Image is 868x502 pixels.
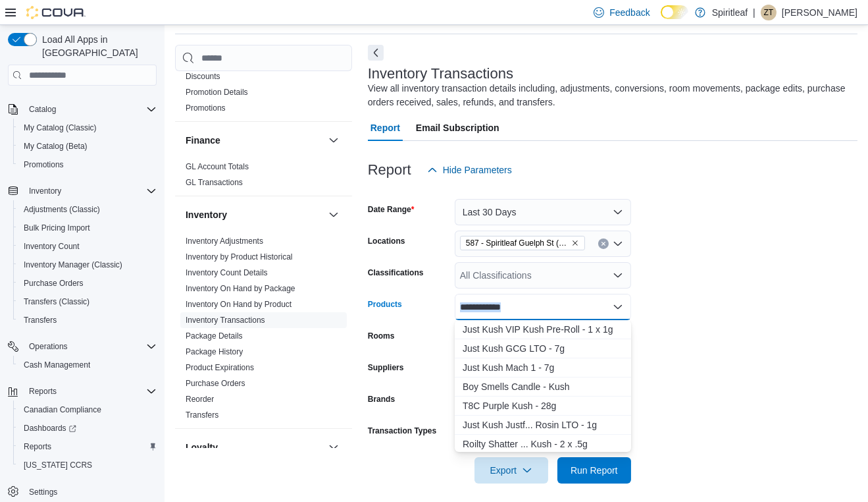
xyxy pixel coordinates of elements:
a: Purchase Orders [18,275,89,291]
button: Next [368,45,384,61]
span: GL Account Totals [186,161,249,172]
h3: Loyalty [186,441,218,454]
label: Transaction Types [368,426,436,436]
button: Hide Parameters [422,157,517,183]
a: Discounts [186,72,220,81]
label: Rooms [368,331,395,341]
span: Inventory by Product Historical [186,252,293,262]
button: Reports [13,437,162,456]
button: Transfers [13,311,162,329]
span: Promotion Details [186,87,248,98]
button: Inventory Manager (Classic) [13,256,162,274]
a: Adjustments (Classic) [18,202,105,217]
span: Reports [29,386,57,397]
span: Inventory Transactions [186,315,265,325]
button: Export [474,457,548,484]
button: Cash Management [13,356,162,374]
button: Roilty Shatter Pack: Catacomb Kush & The Mountain Kush - 2 x .5g [455,435,631,454]
span: Inventory On Hand by Product [186,299,292,310]
a: Inventory Count [18,238,85,254]
p: | [753,5,755,20]
a: Inventory Adjustments [186,237,263,246]
span: Purchase Orders [186,378,245,389]
p: [PERSON_NAME] [782,5,857,20]
h3: Finance [186,134,220,147]
span: Inventory Count Details [186,267,268,278]
h3: Report [368,162,411,178]
span: Inventory Count [18,238,157,254]
a: Promotions [18,157,69,173]
p: Spiritleaf [712,5,748,20]
button: Just Kush GCG LTO - 7g [455,339,631,358]
a: Inventory Manager (Classic) [18,257,128,273]
span: Cash Management [18,357,157,373]
span: Report [370,115,400,141]
span: Reports [18,439,157,455]
a: Promotions [186,103,226,113]
button: Last 30 Days [455,199,631,225]
button: Settings [3,482,162,501]
span: Discounts [186,71,220,82]
span: GL Transactions [186,177,243,188]
button: Boy Smells Candle - Kush [455,377,631,397]
div: Discounts & Promotions [175,69,352,121]
span: My Catalog (Classic) [24,123,97,133]
a: GL Account Totals [186,162,249,171]
label: Locations [368,236,405,246]
span: My Catalog (Classic) [18,120,157,136]
img: Cova [26,6,86,19]
span: Inventory Manager (Classic) [24,260,122,270]
span: Catalog [29,104,56,115]
label: Brands [368,394,395,404]
a: Cash Management [18,357,95,373]
div: Boy Smells Candle - Kush [463,380,623,393]
span: My Catalog (Beta) [18,138,157,154]
a: Canadian Compliance [18,402,107,418]
a: Reorder [186,395,214,404]
button: Inventory Count [13,237,162,256]
span: Washington CCRS [18,457,157,473]
span: Catalog [24,101,157,117]
button: Clear input [598,238,609,249]
button: Run Report [557,457,631,484]
button: Just Kush VIP Kush Pre-Roll - 1 x 1g [455,320,631,339]
a: Package Details [186,331,243,341]
a: My Catalog (Classic) [18,120,102,136]
div: T8C Purple Kush - 28g [463,399,623,412]
span: Cash Management [24,360,90,370]
button: Finance [186,134,323,147]
button: Purchase Orders [13,274,162,293]
button: Inventory [24,183,66,199]
button: Canadian Compliance [13,401,162,419]
span: Transfers [186,410,218,420]
span: Settings [29,487,57,497]
button: Adjustments (Classic) [13,200,162,219]
button: Just Kush Justfire Combo Live Rosin LTO - 1g [455,416,631,435]
a: Transfers [186,410,218,420]
button: Promotions [13,155,162,174]
a: Purchase Orders [186,379,245,388]
button: T8C Purple Kush - 28g [455,397,631,416]
button: Remove 587 - Spiritleaf Guelph St (Georgetown) from selection in this group [571,239,579,247]
span: [US_STATE] CCRS [24,460,92,470]
button: Loyalty [186,441,323,454]
span: Reports [24,383,157,399]
span: Load All Apps in [GEOGRAPHIC_DATA] [37,33,157,59]
input: Dark Mode [661,5,688,19]
h3: Inventory Transactions [368,66,513,82]
span: Bulk Pricing Import [24,223,90,233]
a: [US_STATE] CCRS [18,457,97,473]
span: Inventory On Hand by Package [186,283,295,294]
span: 587 - Spiritleaf Guelph St (Georgetown) [460,236,585,250]
span: Run Report [571,464,618,477]
button: Reports [24,383,62,399]
span: Adjustments (Classic) [18,202,157,217]
button: Transfers (Classic) [13,293,162,311]
button: Operations [3,337,162,356]
label: Suppliers [368,362,404,373]
button: Reports [3,382,162,401]
span: Package History [186,347,243,357]
span: Hide Parameters [443,163,512,177]
a: Promotion Details [186,88,248,97]
h3: Inventory [186,208,227,221]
